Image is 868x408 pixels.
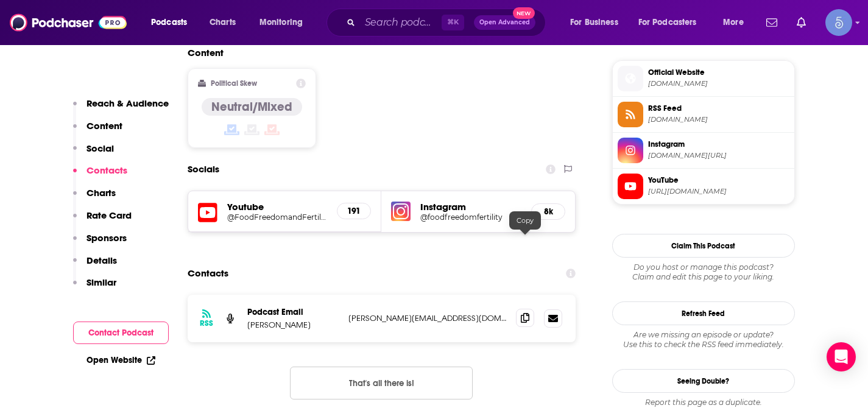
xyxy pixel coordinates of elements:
p: Rate Card [86,209,132,221]
p: Social [86,142,114,154]
p: Podcast Email [247,307,339,317]
span: https://www.youtube.com/@FoodFreedomandFertility [648,187,789,196]
a: Seeing Double? [612,369,795,393]
p: [PERSON_NAME][EMAIL_ADDRESS][DOMAIN_NAME] [348,313,507,323]
a: Official Website[DOMAIN_NAME] [618,66,789,91]
span: foodfreedomfertility.libsyn.com [648,79,789,88]
button: Contacts [73,164,127,187]
button: Charts [73,187,116,209]
button: Social [73,142,114,165]
h2: Political Skew [211,79,257,88]
div: Search podcasts, credits, & more... [338,9,557,37]
button: Reach & Audience [73,97,169,120]
div: Are we missing an episode or update? Use this to check the RSS feed immediately. [612,330,795,350]
h2: Socials [188,158,219,181]
p: Content [86,120,122,132]
h3: RSS [200,318,213,328]
a: @foodfreedomfertility [420,213,521,222]
button: Show profile menu [825,9,852,36]
span: instagram.com/foodfreedomfertility [648,151,789,160]
h5: Instagram [420,201,521,213]
a: Charts [202,13,243,32]
span: For Podcasters [638,14,697,31]
button: Content [73,120,122,142]
div: Open Intercom Messenger [827,342,856,371]
a: Open Website [86,355,155,365]
span: Monitoring [259,14,303,31]
button: Claim This Podcast [612,234,795,258]
p: Similar [86,276,116,288]
span: Open Advanced [479,19,530,26]
button: open menu [630,13,715,32]
p: [PERSON_NAME] [247,320,339,330]
span: YouTube [648,175,789,186]
h5: Youtube [227,201,328,213]
div: Claim and edit this page to your liking. [612,262,795,282]
h2: Contacts [188,262,228,285]
span: For Business [570,14,618,31]
h5: 8k [542,206,555,217]
button: open menu [562,13,633,32]
p: Details [86,255,117,266]
button: Similar [73,276,116,299]
button: Nothing here. [290,367,473,399]
span: New [513,7,535,19]
button: Details [73,255,117,277]
a: @FoodFreedomandFertility [227,213,328,222]
h5: 191 [347,206,361,216]
a: YouTube[URL][DOMAIN_NAME] [618,174,789,199]
a: Show notifications dropdown [792,12,811,33]
button: open menu [251,13,319,32]
p: Reach & Audience [86,97,169,109]
span: Do you host or manage this podcast? [612,262,795,272]
span: Charts [210,14,236,31]
span: Podcasts [151,14,187,31]
button: Contact Podcast [73,322,169,344]
span: Logged in as Spiral5-G1 [825,9,852,36]
a: Show notifications dropdown [761,12,782,33]
button: Sponsors [73,232,127,255]
span: Instagram [648,139,789,150]
p: Sponsors [86,232,127,244]
p: Contacts [86,164,127,176]
button: open menu [143,13,203,32]
img: iconImage [391,202,411,221]
span: Official Website [648,67,789,78]
button: Open AdvancedNew [474,15,535,30]
button: Rate Card [73,209,132,232]
button: Refresh Feed [612,301,795,325]
img: User Profile [825,9,852,36]
span: ⌘ K [442,15,464,30]
button: open menu [715,13,759,32]
span: RSS Feed [648,103,789,114]
div: Copy [509,211,541,230]
p: Charts [86,187,116,199]
h2: Content [188,47,566,58]
div: Report this page as a duplicate. [612,398,795,407]
a: Instagram[DOMAIN_NAME][URL] [618,138,789,163]
img: Podchaser - Follow, Share and Rate Podcasts [10,11,127,34]
input: Search podcasts, credits, & more... [360,13,442,32]
span: foodfreedomfertility.libsyn.com [648,115,789,124]
h4: Neutral/Mixed [211,99,292,114]
span: More [723,14,744,31]
a: RSS Feed[DOMAIN_NAME] [618,102,789,127]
